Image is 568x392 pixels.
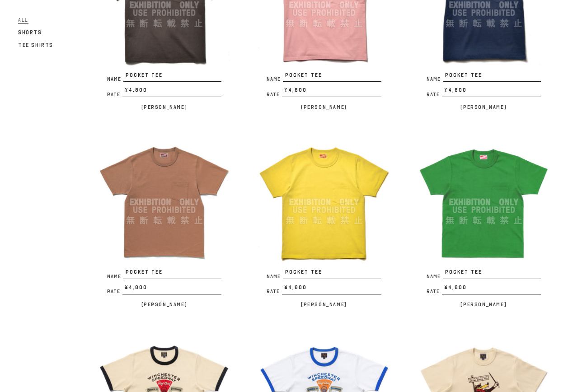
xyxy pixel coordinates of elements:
span: POCKET TEE [123,71,221,82]
span: ¥4,800 [442,284,541,294]
span: Name [107,77,123,82]
span: Rate [427,289,442,294]
span: ¥4,800 [282,284,381,294]
a: Tee Shirts [18,40,53,51]
p: [PERSON_NAME] [258,102,390,112]
span: Name [267,77,283,82]
span: Shorts [18,29,42,36]
span: POCKET TEE [123,268,221,279]
span: Rate [267,289,282,294]
a: POCKET TEE NamePOCKET TEE Rate¥4,800 [PERSON_NAME] [98,136,230,310]
img: POCKET TEE [258,136,390,268]
span: Rate [427,92,442,97]
span: Rate [267,92,282,97]
span: ¥4,800 [122,86,221,97]
span: ¥4,800 [122,284,221,294]
span: ¥4,800 [282,86,381,97]
a: Shorts [18,27,42,38]
span: Rate [107,289,122,294]
span: POCKET TEE [283,71,381,82]
p: [PERSON_NAME] [418,102,550,112]
img: POCKET TEE [98,136,230,268]
p: [PERSON_NAME] [418,299,550,310]
span: Tee Shirts [18,42,53,48]
span: Name [427,274,443,279]
span: POCKET TEE [443,71,541,82]
span: All [18,17,28,23]
span: POCKET TEE [443,268,541,279]
img: POCKET TEE [418,136,550,268]
a: POCKET TEE NamePOCKET TEE Rate¥4,800 [PERSON_NAME] [258,136,390,310]
p: [PERSON_NAME] [98,299,230,310]
span: Name [427,77,443,82]
a: POCKET TEE NamePOCKET TEE Rate¥4,800 [PERSON_NAME] [418,136,550,310]
span: POCKET TEE [283,268,381,279]
span: Rate [107,92,122,97]
a: All [18,14,28,25]
span: ¥4,800 [442,86,541,97]
p: [PERSON_NAME] [98,102,230,112]
span: Name [107,274,123,279]
p: [PERSON_NAME] [258,299,390,310]
span: Name [267,274,283,279]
